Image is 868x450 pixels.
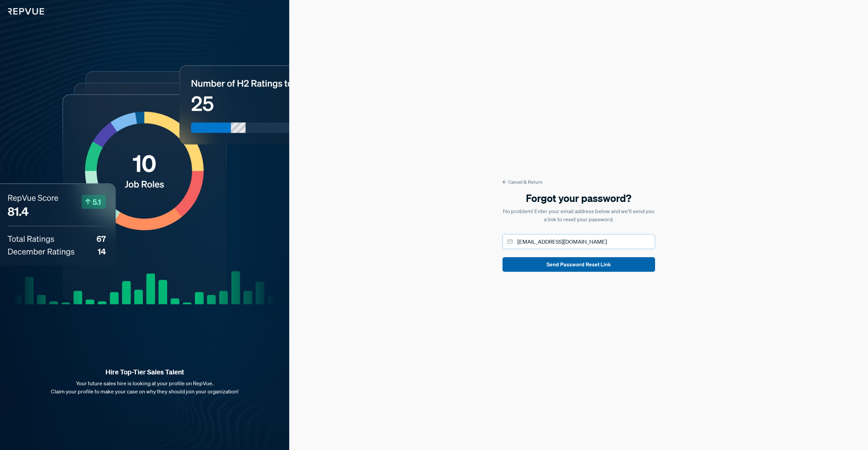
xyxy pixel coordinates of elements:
p: No problem! Enter your email address below and we'll send you a link to reset your password. [502,207,655,223]
p: Your future sales hire is looking at your profile on RepVue. Claim your profile to make your case... [11,379,278,395]
a: Cancel & Return [502,179,655,186]
strong: Hire Top-Tier Sales Talent [11,368,278,376]
input: Email address [502,234,655,249]
h5: Forgot your password? [502,191,655,205]
button: Send Password Reset Link [502,257,655,272]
